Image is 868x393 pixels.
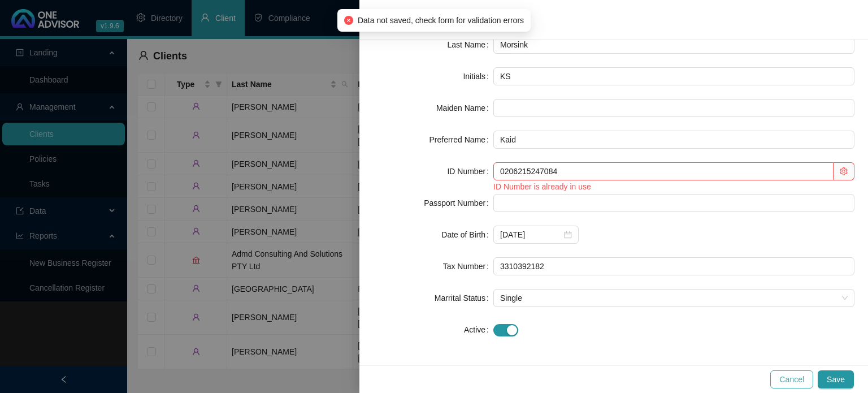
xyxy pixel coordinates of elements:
[818,370,854,388] button: Save
[443,257,493,275] label: Tax Number
[770,370,813,388] button: Cancel
[424,194,493,212] label: Passport Number
[436,99,493,117] label: Maiden Name
[447,36,493,54] label: Last Name
[441,226,493,244] label: Date of Birth
[500,228,562,241] input: Select date
[344,16,353,25] span: close-circle
[464,321,493,339] label: Active
[447,162,493,180] label: ID Number
[840,167,848,175] span: setting
[500,290,848,306] span: Single
[827,373,845,386] span: Save
[779,373,804,386] span: Cancel
[429,131,493,149] label: Preferred Name
[493,180,854,193] div: ID Number is already in use
[435,289,493,307] label: Marrital Status
[463,67,493,85] label: Initials
[358,14,524,27] span: Data not saved, check form for validation errors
